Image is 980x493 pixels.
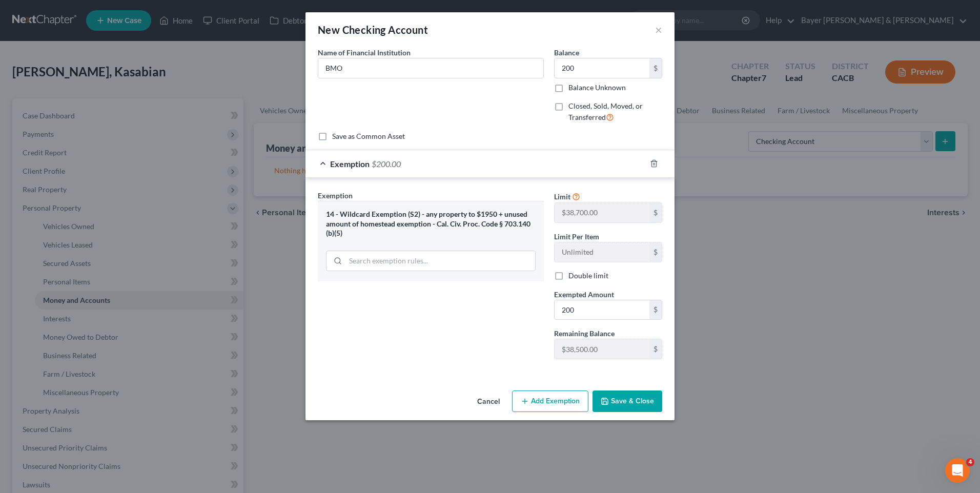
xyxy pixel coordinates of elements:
[593,391,662,412] button: Save & Close
[318,58,543,78] input: Enter name...
[554,231,599,242] label: Limit Per Item
[555,242,649,262] input: --
[649,242,662,262] div: $
[555,339,649,359] input: --
[555,203,649,222] input: --
[318,48,411,57] span: Name of Financial Institution
[318,23,428,37] div: New Checking Account
[554,328,615,339] label: Remaining Balance
[554,290,614,299] span: Exempted Amount
[568,83,626,93] label: Balance Unknown
[555,300,649,320] input: 0.00
[469,392,508,412] button: Cancel
[326,210,536,238] div: 14 - Wildcard Exemption (S2) - any property to $1950 + unused amount of homestead exemption - Cal...
[649,58,662,78] div: $
[945,458,970,483] iframe: Intercom live chat
[568,271,608,281] label: Double limit
[649,339,662,359] div: $
[318,191,353,200] span: Exemption
[555,58,649,78] input: 0.00
[649,203,662,222] div: $
[345,251,535,271] input: Search exemption rules...
[554,192,570,201] span: Limit
[554,47,579,58] label: Balance
[966,458,974,466] span: 4
[332,131,405,141] label: Save as Common Asset
[372,159,401,169] span: $200.00
[568,101,643,121] span: Closed, Sold, Moved, or Transferred
[649,300,662,320] div: $
[330,159,370,169] span: Exemption
[655,24,662,36] button: ×
[512,391,588,412] button: Add Exemption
